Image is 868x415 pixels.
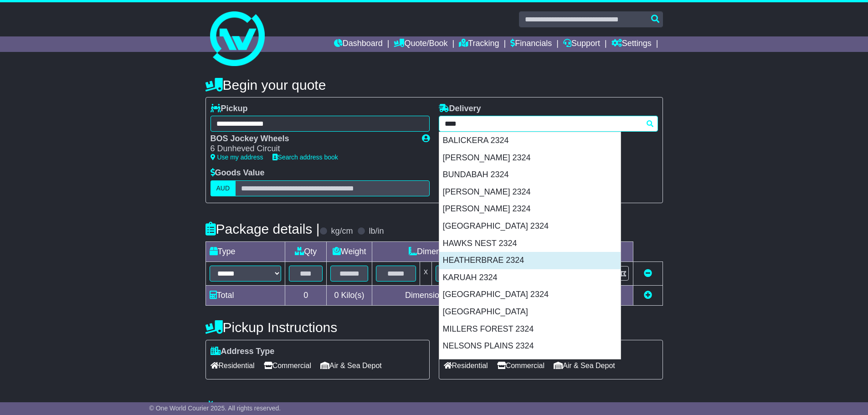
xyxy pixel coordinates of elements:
div: [GEOGRAPHIC_DATA] 2324 [439,355,621,372]
span: Commercial [264,359,311,373]
typeahead: Please provide city [439,116,658,132]
a: Use my address [211,154,263,161]
div: BALICKERA 2324 [439,132,621,149]
h4: Warranty & Insurance [205,400,663,415]
td: Weight [327,241,372,261]
div: [PERSON_NAME] 2324 [439,149,621,167]
h4: Package details | [205,221,320,236]
div: NELSONS PLAINS 2324 [439,338,621,355]
span: Air & Sea Depot [320,359,382,373]
div: HEATHERBRAE 2324 [439,252,621,269]
span: Air & Sea Depot [554,359,615,373]
div: [PERSON_NAME] 2324 [439,184,621,201]
a: Tracking [459,36,499,52]
a: Support [563,36,600,52]
h4: Begin your quote [205,77,663,92]
td: Kilo(s) [327,285,372,305]
div: BOS Jockey Wheels [211,134,413,144]
span: 0 [334,291,339,300]
a: Search address book [272,154,338,161]
td: Dimensions (L x W x H) [372,241,539,261]
a: Remove this item [644,269,652,278]
td: Qty [285,241,327,261]
div: [GEOGRAPHIC_DATA] 2324 [439,286,621,303]
a: Quote/Book [394,36,447,52]
label: lb/in [369,226,384,236]
td: x [420,261,432,285]
h4: Pickup Instructions [205,320,430,335]
td: 0 [285,285,327,305]
div: BUNDABAH 2324 [439,166,621,184]
label: Pickup [211,104,248,114]
span: Residential [211,359,255,373]
td: Dimensions in Centimetre(s) [372,285,539,305]
span: © One World Courier 2025. All rights reserved. [149,405,281,412]
div: 6 Dunheved Circuit [211,144,413,154]
a: Add new item [644,291,652,300]
div: KARUAH 2324 [439,269,621,287]
div: HAWKS NEST 2324 [439,235,621,252]
label: Goods Value [211,168,265,178]
a: Dashboard [334,36,383,52]
div: [GEOGRAPHIC_DATA] [439,303,621,321]
div: [GEOGRAPHIC_DATA] 2324 [439,218,621,235]
label: AUD [211,180,236,196]
a: Financials [510,36,552,52]
label: Delivery [439,104,481,114]
td: Type [205,241,285,261]
label: Address Type [211,347,275,357]
a: Settings [611,36,652,52]
div: MILLERS FOREST 2324 [439,321,621,338]
span: Residential [444,359,488,373]
div: [PERSON_NAME] 2324 [439,200,621,218]
label: kg/cm [331,226,353,236]
td: Total [205,285,285,305]
span: Commercial [497,359,544,373]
